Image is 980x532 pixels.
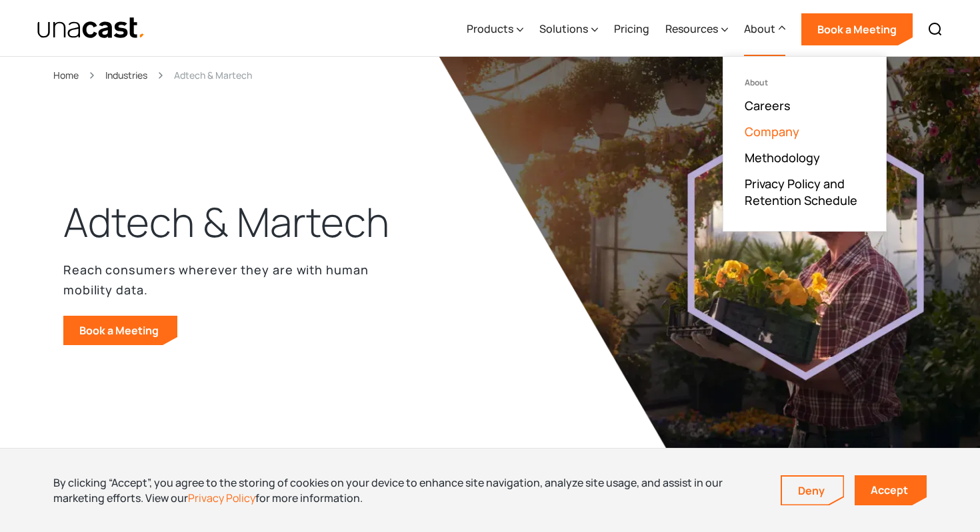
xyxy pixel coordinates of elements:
[53,475,761,505] div: By clicking “Accept”, you agree to the storing of cookies on your device to enhance site navigati...
[539,2,598,57] div: Solutions
[745,150,820,166] a: Methodology
[37,17,145,40] img: Unacast text logo
[745,176,865,209] a: Privacy Policy and Retention Schedule
[665,2,728,57] div: Resources
[467,2,523,57] div: Products
[855,475,927,505] a: Accept
[467,21,513,37] div: Products
[801,13,913,45] a: Book a Meeting
[723,56,887,232] nav: About
[539,21,588,37] div: Solutions
[63,316,177,345] a: Book a Meeting
[744,2,785,57] div: About
[174,67,252,83] div: Adtech & Martech
[188,491,255,505] a: Privacy Policy
[665,21,718,37] div: Resources
[53,67,79,83] a: Home
[745,78,865,87] div: About
[105,67,147,83] a: Industries
[744,21,775,37] div: About
[745,123,799,140] a: Company
[782,477,843,505] a: Deny
[614,2,649,57] a: Pricing
[63,196,389,249] h1: Adtech & Martech
[37,17,145,40] a: home
[927,21,943,37] img: Search icon
[745,97,791,113] a: Careers
[63,260,410,300] p: Reach consumers wherever they are with human mobility data.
